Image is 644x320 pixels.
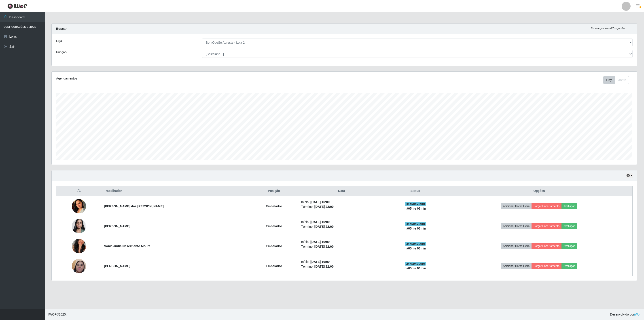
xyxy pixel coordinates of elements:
[56,27,67,30] strong: Buscar
[299,186,385,196] th: Data
[72,192,86,220] img: 1672880944007.jpeg
[56,39,62,43] label: Loja
[561,203,577,209] button: Avaliação
[591,27,627,30] i: Recarregando em 27 segundos...
[561,223,577,229] button: Avaliação
[266,244,282,248] strong: Embalador
[72,233,86,259] img: 1715895130415.jpeg
[532,243,561,249] button: Forçar Encerramento
[301,244,382,249] li: Término:
[72,217,86,236] img: 1696515071857.jpeg
[104,224,130,228] strong: [PERSON_NAME]
[101,186,249,196] th: Trabalhador
[301,264,382,269] li: Término:
[7,3,27,9] img: CoreUI Logo
[310,220,330,224] time: [DATE] 16:00
[405,262,426,266] span: EM ANDAMENTO
[72,250,86,282] img: 1739383182576.jpeg
[266,224,282,228] strong: Embalador
[614,76,629,84] button: Month
[603,76,615,84] button: Day
[301,200,382,204] li: Início:
[405,247,426,250] strong: há 05 h e 06 min
[249,186,298,196] th: Posição
[48,312,67,317] span: © 2025 .
[310,240,330,244] time: [DATE] 16:00
[603,76,629,84] div: First group
[104,264,130,268] strong: [PERSON_NAME]
[385,186,446,196] th: Status
[532,223,561,229] button: Forçar Encerramento
[561,263,577,269] button: Avaliação
[56,76,292,81] div: Agendamentos
[314,225,334,228] time: [DATE] 22:00
[610,312,640,317] span: Desenvolvido por
[405,222,426,226] span: EM ANDAMENTO
[301,240,382,244] li: Início:
[405,227,426,230] strong: há 05 h e 06 min
[603,76,633,84] div: Toolbar with button groups
[501,243,532,249] button: Adicionar Horas Extra
[56,50,67,55] label: Função
[301,260,382,264] li: Início:
[501,263,532,269] button: Adicionar Horas Extra
[446,186,632,196] th: Opções
[405,202,426,206] span: EM ANDAMENTO
[104,244,150,248] strong: Soniclaudia Nascimento Moura
[48,313,57,316] span: IWOF
[501,223,532,229] button: Adicionar Horas Extra
[405,207,426,210] strong: há 05 h e 06 min
[301,220,382,224] li: Início:
[634,313,640,316] a: iWof
[532,203,561,209] button: Forçar Encerramento
[532,263,561,269] button: Forçar Encerramento
[314,265,334,268] time: [DATE] 22:00
[301,224,382,229] li: Término:
[561,243,577,249] button: Avaliação
[266,204,282,208] strong: Embalador
[266,264,282,268] strong: Embalador
[310,260,330,264] time: [DATE] 16:00
[405,266,426,270] strong: há 05 h e 06 min
[301,204,382,209] li: Término:
[310,200,330,204] time: [DATE] 16:00
[405,242,426,246] span: EM ANDAMENTO
[104,204,164,208] strong: [PERSON_NAME] das [PERSON_NAME]
[314,205,334,208] time: [DATE] 22:00
[501,203,532,209] button: Adicionar Horas Extra
[314,245,334,248] time: [DATE] 22:00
